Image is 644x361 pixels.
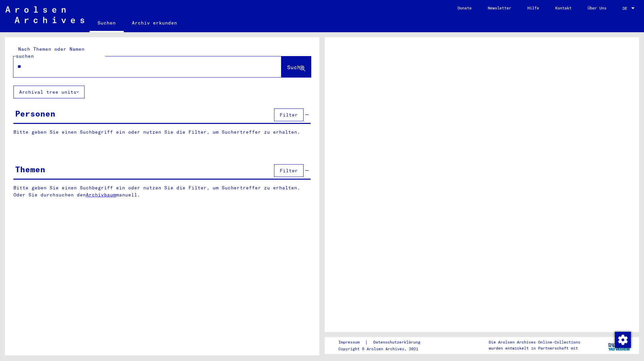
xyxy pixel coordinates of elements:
p: wurden entwickelt in Partnerschaft mit [489,345,580,351]
a: Datenschutzerklärung [368,339,428,346]
mat-label: Nach Themen oder Namen suchen [16,46,85,59]
p: Die Arolsen Archives Online-Collections [489,339,580,345]
p: Bitte geben Sie einen Suchbegriff ein oder nutzen Sie die Filter, um Suchertreffer zu erhalten. [13,129,311,136]
span: Filter [280,112,298,118]
p: Bitte geben Sie einen Suchbegriff ein oder nutzen Sie die Filter, um Suchertreffer zu erhalten. O... [13,184,311,198]
img: Arolsen_neg.svg [5,6,84,23]
a: Archiv erkunden [124,15,185,31]
span: Suche [287,64,304,71]
button: Filter [274,108,304,121]
a: Impressum [338,339,365,346]
img: yv_logo.png [607,337,632,354]
button: Suche [281,56,311,77]
a: Suchen [90,15,124,32]
button: Filter [274,164,304,177]
span: DE [623,6,630,11]
p: Copyright © Arolsen Archives, 2021 [338,346,428,352]
span: Filter [280,168,298,174]
div: Personen [15,107,55,120]
a: Archivbaum [86,192,116,198]
img: Zustimmung ändern [615,332,631,348]
div: Themen [15,163,45,175]
button: Archival tree units [13,86,85,98]
div: | [338,339,428,346]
